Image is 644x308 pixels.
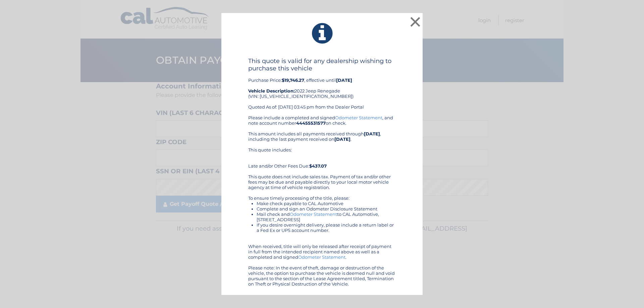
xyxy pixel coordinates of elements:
[336,77,352,83] b: [DATE]
[298,254,345,260] a: Odometer Statement
[257,206,396,211] li: Complete and sign an Odometer Disclosure Statement
[257,222,396,233] li: If you desire overnight delivery, please include a return label or a Fed Ex or UPS account number.
[334,136,351,142] b: [DATE]
[282,77,304,83] b: $19,746.27
[248,147,396,169] div: This quote includes: Late and/or Other Fees Due:
[364,131,380,136] b: [DATE]
[335,115,382,120] a: Odometer Statement
[248,57,396,115] div: Purchase Price: , effective until 2022 Jeep Renegade (VIN: [US_VEHICLE_IDENTIFICATION_NUMBER]) Qu...
[309,163,327,169] b: $437.07
[257,201,396,206] li: Make check payable to CAL Automotive
[296,120,326,126] b: 44455531577
[290,211,337,217] a: Odometer Statement
[409,15,422,28] button: ×
[248,115,396,287] div: Please include a completed and signed , and note account number on check. This amount includes al...
[257,211,396,222] li: Mail check and to CAL Automotive, [STREET_ADDRESS]
[248,57,396,72] h4: This quote is valid for any dealership wishing to purchase this vehicle
[248,88,294,94] strong: Vehicle Description:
